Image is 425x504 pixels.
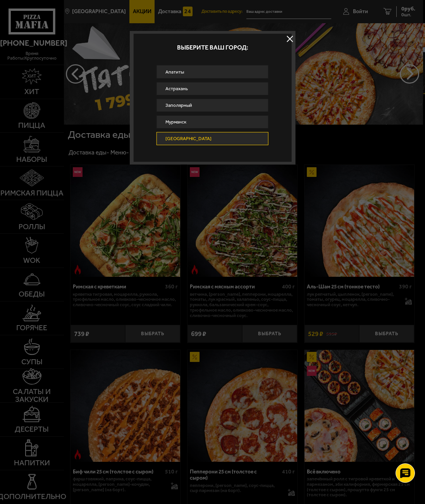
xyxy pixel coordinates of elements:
[157,115,268,129] a: Мурманск
[133,45,292,51] p: Выберите ваш город:
[157,99,268,112] a: Заполярный
[157,132,268,146] a: [GEOGRAPHIC_DATA]
[157,65,268,79] a: Апатиты
[157,82,268,96] a: Астрахань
